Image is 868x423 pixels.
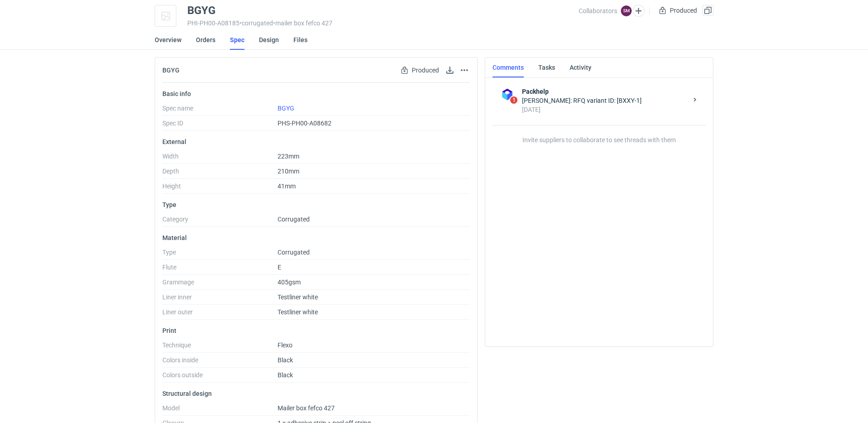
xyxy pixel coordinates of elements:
span: Corrugated [278,216,310,223]
dt: Colors inside [162,356,278,368]
span: E [278,264,281,271]
dt: Type [162,249,278,260]
dt: Flute [162,264,278,275]
div: [DATE] [522,105,688,114]
button: Actions [459,65,470,76]
span: Mailer box fefco 427 [278,404,335,412]
p: Invite suppliers to collaborate to see threads with them [493,125,706,144]
button: Duplicate Item [702,5,713,16]
dt: Depth [162,168,278,179]
span: • corrugated [239,19,273,27]
span: Black [278,371,293,379]
span: 210mm [278,168,299,175]
span: Collaborators [579,7,617,14]
span: 41mm [278,183,296,190]
dt: Category [162,216,278,227]
p: Print [162,327,470,334]
dt: Colors outside [162,371,278,383]
span: Corrugated [278,249,310,256]
dt: Spec ID [162,120,278,131]
figcaption: SM [621,5,632,16]
dt: Width [162,153,278,164]
a: Files [293,30,307,50]
dt: Liner inner [162,293,278,305]
span: Testliner white [278,308,318,316]
p: Basic info [162,90,470,97]
div: Produced [657,5,699,16]
div: Produced [399,65,441,76]
dt: Model [162,404,278,416]
a: Comments [493,58,524,77]
a: Overview [155,30,181,50]
span: 1 [510,96,517,104]
p: Type [162,201,470,208]
dt: Grammage [162,279,278,290]
span: 223mm [278,153,299,160]
p: Material [162,234,470,241]
a: Orders [196,30,215,50]
a: BGYG [278,105,294,112]
span: Testliner white [278,293,318,301]
dt: Technique [162,341,278,353]
div: PHI-PH00-A08185 [187,19,579,27]
a: Design [259,30,279,50]
img: Packhelp [500,87,515,102]
span: PHS-PH00-A08682 [278,120,332,127]
strong: Packhelp [522,87,688,96]
button: Download specification [444,65,455,76]
span: • mailer box fefco 427 [273,19,332,27]
a: Tasks [538,58,555,77]
button: Edit collaborators [633,5,644,17]
div: [PERSON_NAME]: RFQ variant ID: [BXXY-1] [522,96,688,105]
p: Structural design [162,390,470,397]
span: Flexo [278,341,293,349]
p: External [162,138,470,145]
a: Spec [230,30,244,50]
span: Black [278,356,293,364]
div: BGYG [187,5,215,16]
dt: Liner outer [162,308,278,320]
span: 405gsm [278,279,301,286]
h2: BGYG [162,67,180,74]
dt: Spec name [162,105,278,116]
a: Activity [570,58,591,77]
dt: Height [162,183,278,194]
